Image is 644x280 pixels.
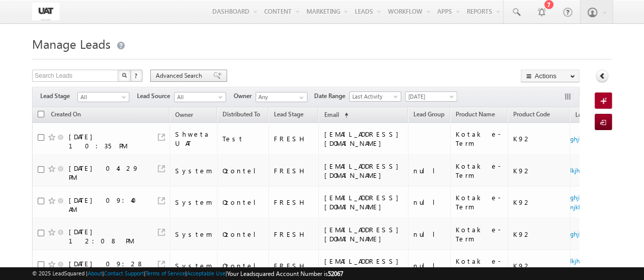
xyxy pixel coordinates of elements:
[570,230,588,238] a: ghjkl ..
[222,261,264,270] div: Ozontel
[122,73,127,78] img: Search
[513,261,565,270] div: K92
[456,257,503,275] div: Kotak e-Term
[570,135,588,143] a: ghjkl ..
[134,71,139,80] span: ?
[32,3,60,20] img: Custom Logo
[513,110,550,118] span: Product Code
[324,130,403,148] div: [EMAIL_ADDRESS][DOMAIN_NAME]
[413,166,445,175] div: null
[513,134,565,143] div: K92
[32,36,110,52] span: Manage Leads
[274,110,303,118] span: Lead Stage
[570,167,590,174] a: lkjhgf ..
[521,70,579,82] button: Actions
[570,257,592,274] a: lkjhgfdsa ..
[78,92,126,102] span: All
[51,110,81,118] span: Created On
[234,91,256,101] span: Owner
[413,230,445,239] div: null
[319,109,353,122] a: Email (sorted ascending)
[175,92,223,102] span: All
[40,91,77,101] span: Lead Stage
[69,164,145,182] div: [DATE] 04:29 PM
[69,259,145,277] div: [DATE] 09:28 PM
[222,110,260,118] span: Distributed To
[456,130,503,148] div: Kotak e-Term
[513,166,565,175] div: K92
[324,257,403,275] div: [EMAIL_ADDRESS][DOMAIN_NAME]
[222,134,264,143] div: Test
[324,162,403,180] div: [EMAIL_ADDRESS][DOMAIN_NAME]
[227,270,343,277] span: Your Leadsquared Account Number is
[77,92,129,102] a: All
[324,111,339,118] span: Email
[340,111,348,119] span: (sorted ascending)
[405,91,457,102] a: [DATE]
[274,198,314,207] div: FRESH
[175,230,212,239] div: System
[451,109,500,122] a: Product Name
[217,109,265,122] a: Distributed To
[269,109,309,122] a: Lead Stage
[175,130,212,148] div: Shweta UAT
[456,225,503,243] div: Kotak e-Term
[324,193,403,211] div: [EMAIL_ADDRESS][DOMAIN_NAME]
[175,166,212,175] div: System
[408,109,450,122] a: Lead Group
[88,270,102,276] a: About
[69,227,145,245] div: [DATE] 12:08 PM
[513,198,565,207] div: K92
[38,111,44,117] input: Check all records
[570,109,611,122] a: Lead Name
[130,70,143,82] button: ?
[69,132,145,150] div: [DATE] 10:35 PM
[570,194,582,211] a: ghjk njkl
[413,110,444,118] span: Lead Group
[187,270,226,276] a: Acceptable Use
[456,162,503,180] div: Kotak e-Term
[175,261,212,270] div: System
[222,230,264,239] div: Ozontel
[274,230,314,239] div: FRESH
[406,92,454,101] span: [DATE]
[513,230,565,239] div: K92
[324,225,403,243] div: [EMAIL_ADDRESS][DOMAIN_NAME]
[274,134,314,143] div: FRESH
[274,166,314,175] div: FRESH
[350,92,398,101] span: Last Activity
[413,198,445,207] div: null
[175,111,193,118] span: Owner
[256,92,307,102] input: Type to Search
[104,270,144,276] a: Contact Support
[456,193,503,211] div: Kotak e-Term
[456,110,495,118] span: Product Name
[156,71,205,80] span: Advanced Search
[46,109,86,122] a: Created On
[222,198,264,207] div: Ozontel
[294,92,306,103] a: Show All Items
[137,91,174,101] span: Lead Source
[274,261,314,270] div: FRESH
[174,92,226,102] a: All
[508,109,555,122] a: Product Code
[32,269,343,278] span: © 2025 LeadSquared | | | | |
[69,196,145,214] div: [DATE] 09:40 AM
[314,91,349,101] span: Date Range
[222,166,264,175] div: Ozontel
[413,261,445,270] div: null
[146,270,185,276] a: Terms of Service
[328,270,343,277] span: 52067
[175,198,212,207] div: System
[349,91,401,102] a: Last Activity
